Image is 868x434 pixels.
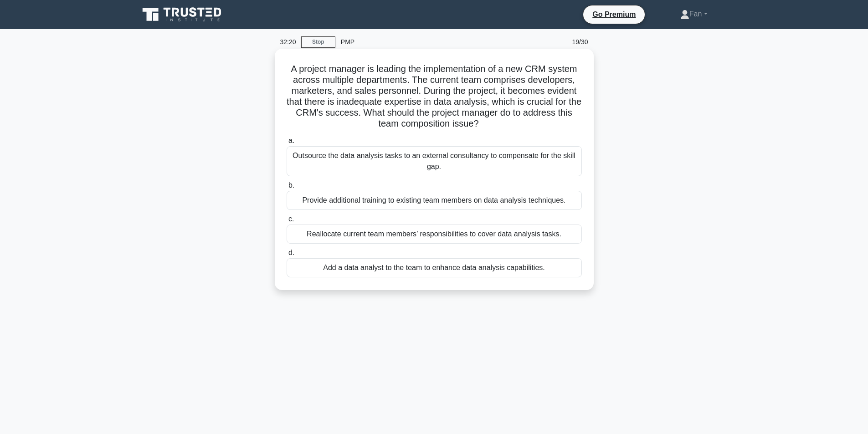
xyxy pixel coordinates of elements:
a: Go Premium [587,9,641,20]
span: c. [288,215,294,223]
div: Outsource the data analysis tasks to an external consultancy to compensate for the skill gap. [287,146,582,176]
a: Stop [301,36,335,48]
h5: A project manager is leading the implementation of a new CRM system across multiple departments. ... [286,63,583,130]
div: PMP [335,33,461,51]
div: Reallocate current team members’ responsibilities to cover data analysis tasks. [287,225,582,244]
span: d. [288,249,294,256]
div: Provide additional training to existing team members on data analysis techniques. [287,191,582,210]
div: Add a data analyst to the team to enhance data analysis capabilities. [287,258,582,277]
div: 32:20 [275,33,301,51]
a: Fan [658,5,729,23]
span: a. [288,137,294,144]
div: 19/30 [540,33,594,51]
span: b. [288,181,294,189]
